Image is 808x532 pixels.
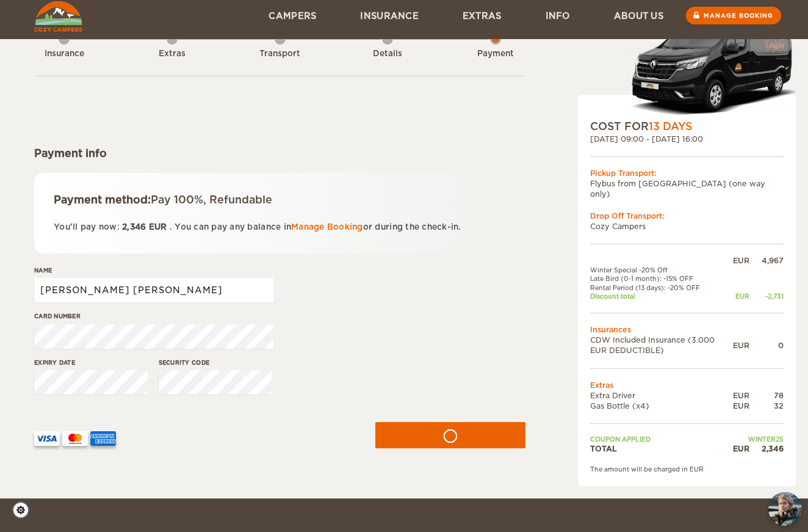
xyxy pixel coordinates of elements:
[590,435,733,443] td: Coupon applied
[34,1,82,32] img: Cozy Campers
[578,15,796,119] div: Manual 2x4
[590,266,733,274] td: Winter Special -20% Off
[686,7,781,24] a: Manage booking
[733,443,749,454] div: EUR
[34,358,148,367] label: Expiry date
[54,220,506,234] p: You'll pay now: . You can pay any balance in or during the check-in.
[31,48,98,60] div: Insurance
[749,390,784,401] div: 78
[733,340,749,351] div: EUR
[590,283,733,292] td: Rental Period (13 days): -20% OFF
[34,312,273,321] label: Card number
[733,255,749,266] div: EUR
[733,390,749,401] div: EUR
[749,255,784,266] div: 4,967
[159,358,272,367] label: Security code
[590,401,733,411] td: Gas Bottle (x4)
[34,431,60,446] img: VISA
[627,18,796,119] img: Langur-m-c-logo-2.png
[590,178,784,199] td: Flybus from [GEOGRAPHIC_DATA] (one way only)
[139,48,206,60] div: Extras
[354,48,421,60] div: Details
[733,435,784,443] td: WINTER25
[649,120,692,133] span: 13 Days
[122,222,146,231] span: 2,346
[590,443,733,454] td: TOTAL
[590,119,784,134] div: COST FOR
[590,380,784,390] td: Extras
[590,211,784,221] div: Drop Off Transport:
[151,194,272,206] span: Pay 100%, Refundable
[62,431,88,446] img: mastercard
[291,222,363,231] a: Manage Booking
[733,401,749,411] div: EUR
[247,48,314,60] div: Transport
[749,443,784,454] div: 2,346
[590,221,784,231] td: Cozy Campers
[590,335,733,355] td: CDW Included Insurance (3.000 EUR DEDUCTIBLE)
[749,292,784,301] div: -2,731
[462,48,529,60] div: Payment
[590,134,784,144] div: [DATE] 09:00 - [DATE] 16:00
[749,401,784,411] div: 32
[733,292,749,301] div: EUR
[590,292,733,301] td: Discount total
[590,390,733,401] td: Extra Driver
[90,431,116,446] img: AMEX
[768,492,802,526] button: chat-button
[590,465,784,473] div: The amount will be charged in EUR
[12,501,37,519] a: Cookie settings
[149,222,167,231] span: EUR
[590,324,784,335] td: Insurances
[590,168,784,178] div: Pickup Transport:
[749,340,784,351] div: 0
[590,274,733,283] td: Late Bird (0-1 month): -15% OFF
[768,492,802,526] img: Freyja at Cozy Campers
[34,266,273,275] label: Name
[34,146,525,161] div: Payment info
[54,192,506,207] div: Payment method:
